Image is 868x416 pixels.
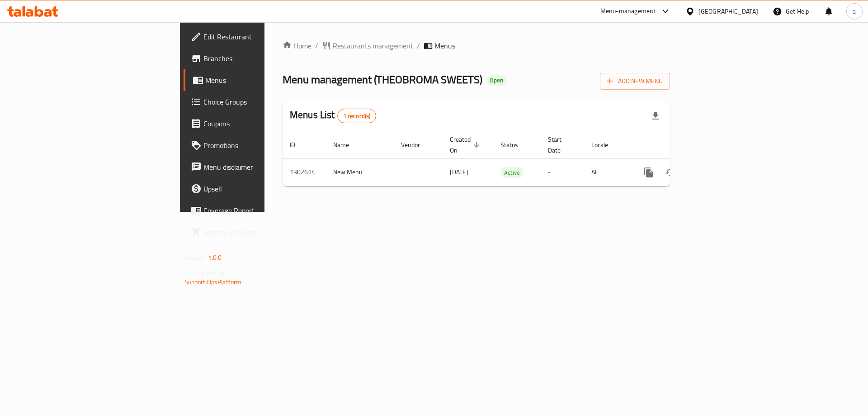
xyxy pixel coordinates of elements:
[853,6,856,16] span: a
[184,113,325,134] a: Coupons
[401,139,432,150] span: Vendor
[591,139,620,150] span: Locale
[208,252,222,263] span: 1.0.0
[290,108,376,123] h2: Menus List
[600,6,656,17] div: Menu-management
[205,75,318,86] span: Menus
[450,166,468,178] span: [DATE]
[338,112,376,120] span: 1 record(s)
[486,75,507,86] div: Open
[333,139,361,150] span: Name
[184,221,325,243] a: Grocery Checklist
[548,134,573,156] span: Start Date
[326,158,394,186] td: New Menu
[500,139,530,150] span: Status
[600,73,670,90] button: Add New Menu
[184,252,207,263] span: Version:
[184,69,325,91] a: Menus
[333,40,413,51] span: Restaurants management
[660,162,681,183] button: Change Status
[203,53,318,64] span: Branches
[184,267,226,279] span: Get support on:
[184,276,242,288] a: Support.OpsPlatform
[203,227,318,238] span: Grocery Checklist
[283,69,482,90] span: Menu management ( THEOBROMA SWEETS )
[417,40,420,51] li: /
[283,40,670,51] nav: breadcrumb
[203,118,318,129] span: Coupons
[203,183,318,194] span: Upsell
[645,105,666,127] div: Export file
[541,158,584,186] td: -
[434,40,455,51] span: Menus
[607,76,663,87] span: Add New Menu
[203,96,318,107] span: Choice Groups
[184,156,325,178] a: Menu disclaimer
[184,178,325,200] a: Upsell
[698,6,758,16] div: [GEOGRAPHIC_DATA]
[184,91,325,113] a: Choice Groups
[337,109,377,123] div: Total records count
[450,134,482,156] span: Created On
[283,131,732,186] table: enhanced table
[500,167,524,178] span: Active
[290,139,307,150] span: ID
[631,131,732,159] th: Actions
[203,31,318,42] span: Edit Restaurant
[638,162,660,183] button: more
[184,48,325,69] a: Branches
[184,200,325,221] a: Coverage Report
[486,77,507,84] span: Open
[584,158,631,186] td: All
[203,140,318,151] span: Promotions
[184,26,325,48] a: Edit Restaurant
[184,134,325,156] a: Promotions
[203,162,318,172] span: Menu disclaimer
[203,205,318,216] span: Coverage Report
[322,40,413,51] a: Restaurants management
